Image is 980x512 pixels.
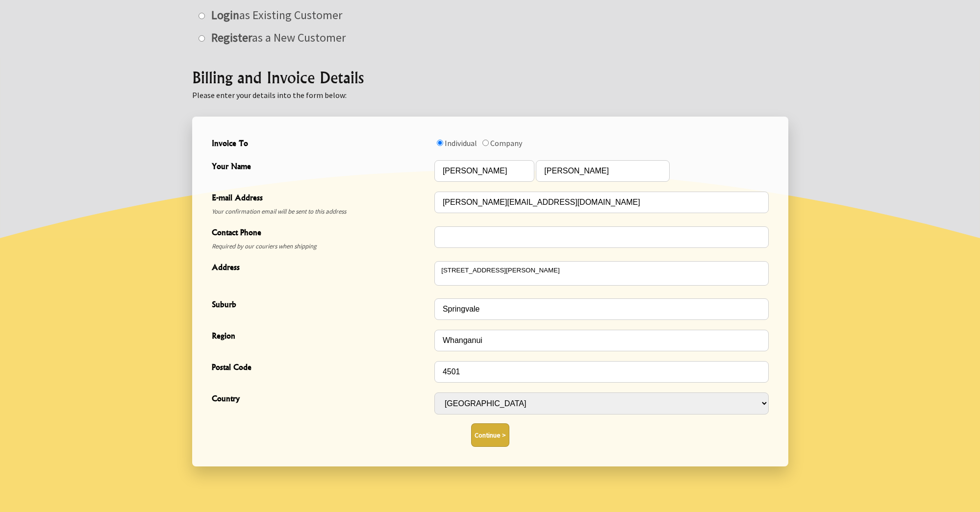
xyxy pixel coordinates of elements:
[434,226,769,248] input: Contact Phone
[434,330,769,351] input: Region
[212,241,429,252] span: Required by our couriers when shipping
[212,361,429,375] span: Postal Code
[206,30,346,45] label: as a New Customer
[192,66,788,89] h2: Billing and Invoice Details
[211,7,239,23] strong: Login
[211,30,252,45] strong: Register
[434,361,769,383] input: Postal Code
[212,192,429,206] span: E-mail Address
[212,226,429,241] span: Contact Phone
[434,392,769,414] select: Country
[437,140,443,146] input: Invoice To
[206,7,342,23] label: as Existing Customer
[434,192,769,213] input: E-mail Address
[212,298,429,313] span: Suburb
[434,160,534,182] input: Your Name
[490,138,522,148] label: Company
[192,89,788,101] p: Please enter your details into the form below:
[434,298,769,320] input: Suburb
[212,261,429,275] span: Address
[471,423,509,447] button: Continue >
[445,138,477,148] label: Individual
[212,160,429,174] span: Your Name
[536,160,670,182] input: Your Name
[434,261,769,286] textarea: Address
[212,206,429,218] span: Your confirmation email will be sent to this address
[482,140,489,146] input: Invoice To
[212,137,429,151] span: Invoice To
[212,392,429,407] span: Country
[212,330,429,344] span: Region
